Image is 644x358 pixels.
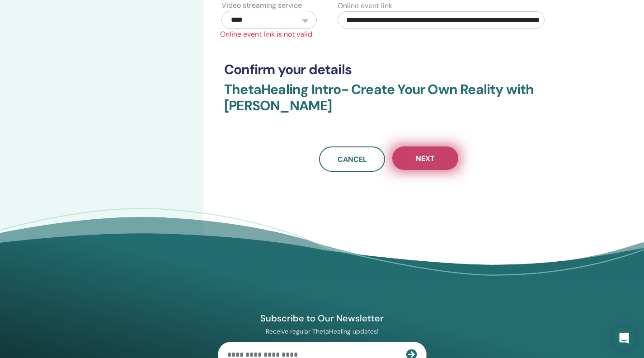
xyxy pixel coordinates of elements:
span: Online event link is not valid [215,29,563,40]
button: Next [392,146,458,170]
span: Cancel [338,155,367,164]
span: Next [416,154,435,163]
a: Cancel [319,146,385,172]
h3: Confirm your details [224,61,553,78]
h3: ThetaHealing Intro- Create Your Own Reality with [PERSON_NAME] [224,81,553,125]
p: Receive regular ThetaHealing updates! [218,327,427,335]
h4: Subscribe to Our Newsletter [218,312,427,324]
div: Open Intercom Messenger [613,327,635,349]
label: Online event link [338,0,392,11]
